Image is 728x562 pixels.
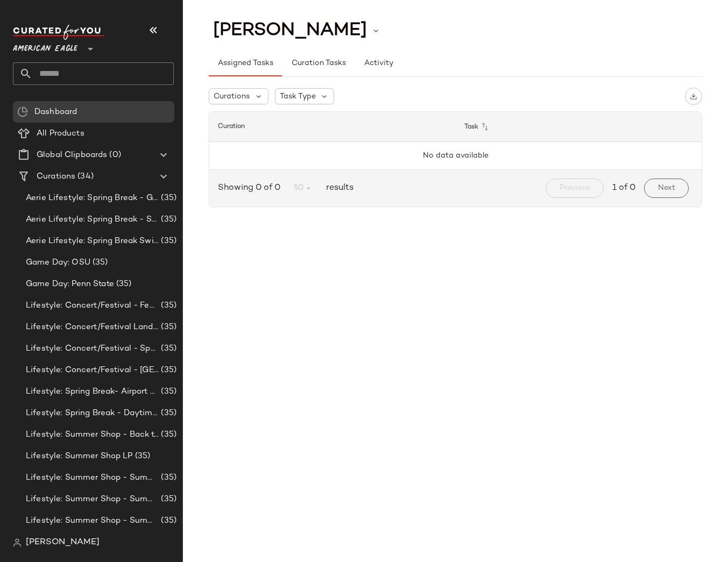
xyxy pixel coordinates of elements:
span: (35) [159,192,176,204]
span: 1 of 0 [612,182,635,195]
span: (35) [159,343,176,355]
span: Lifestyle: Concert/Festival - Femme [26,300,159,312]
span: Assigned Tasks [217,59,273,68]
img: cfy_white_logo.C9jOOHJF.svg [13,25,104,40]
span: Lifestyle: Summer Shop - Summer Abroad [26,472,159,484]
span: Aerie Lifestyle: Spring Break - Girly/Femme [26,192,159,204]
span: Lifestyle: Concert/Festival - [GEOGRAPHIC_DATA] [26,364,159,376]
span: Curations [37,170,75,183]
span: (35) [159,214,176,226]
span: Curation Tasks [291,59,345,68]
span: (35) [159,364,176,376]
span: (34) [75,170,94,183]
span: (35) [90,257,108,269]
span: (35) [159,515,176,527]
th: Curation [209,112,456,142]
span: Lifestyle: Spring Break- Airport Style [26,386,159,398]
span: Game Day: Penn State [26,278,114,290]
img: svg%3e [17,106,28,117]
span: (35) [114,278,132,290]
span: results [322,182,354,195]
span: All Products [37,127,84,140]
span: Task Type [280,91,316,102]
span: Aerie Lifestyle: Spring Break Swimsuits Landing Page [26,235,159,247]
span: (35) [159,429,176,441]
span: Lifestyle: Concert/Festival Landing Page [26,321,159,333]
span: Lifestyle: Concert/Festival - Sporty [26,343,159,355]
span: Lifestyle: Spring Break - Daytime Casual [26,407,159,419]
span: (35) [159,386,176,398]
img: svg%3e [690,93,697,100]
span: Lifestyle: Summer Shop - Summer Study Sessions [26,515,159,527]
img: svg%3e [13,538,22,547]
span: Curations [214,91,250,102]
span: (35) [133,450,151,463]
td: No data available [209,142,702,170]
span: (0) [107,149,121,161]
span: [PERSON_NAME] [26,536,100,549]
span: (35) [159,235,176,247]
span: Game Day: OSU [26,257,90,269]
span: Lifestyle: Summer Shop - Back to School Essentials [26,429,159,441]
span: Global Clipboards [37,149,107,161]
span: Lifestyle: Summer Shop - Summer Internship [26,493,159,506]
span: (35) [159,300,176,312]
span: [PERSON_NAME] [213,20,367,41]
span: Aerie Lifestyle: Spring Break - Sporty [26,214,159,226]
span: Activity [364,59,393,68]
span: Dashboard [34,106,77,118]
span: (35) [159,407,176,419]
span: American Eagle [13,37,77,56]
span: (35) [159,472,176,484]
span: (35) [159,493,176,506]
button: Next [644,179,689,198]
span: Showing 0 of 0 [218,182,285,195]
th: Task [456,112,702,142]
span: Lifestyle: Summer Shop LP [26,450,133,463]
span: Next [658,184,675,193]
span: (35) [159,321,176,333]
